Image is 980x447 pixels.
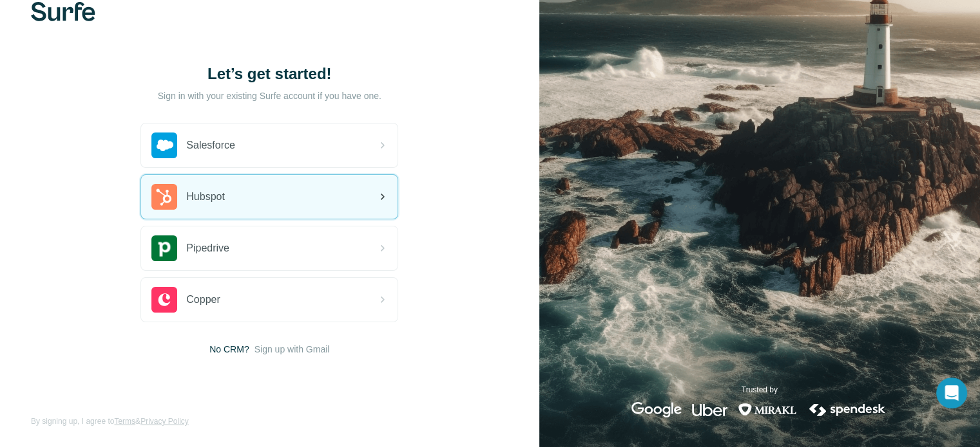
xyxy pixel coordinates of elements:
button: Sign up with Gmail [255,343,330,356]
img: google's logo [631,402,682,417]
span: Salesforce [186,138,235,153]
span: Hubspot [186,189,225,205]
img: uber's logo [692,402,727,417]
span: No CRM? [209,343,249,356]
p: Sign in with your existing Surfe account if you have one. [158,89,381,102]
img: spendesk's logo [807,402,887,417]
div: Open Intercom Messenger [936,378,967,408]
img: mirakl's logo [738,402,797,417]
img: copper's logo [151,287,177,313]
span: By signing up, I agree to & [31,415,189,427]
img: hubspot's logo [151,184,177,210]
a: Privacy Policy [140,417,189,426]
img: salesforce's logo [151,132,177,158]
span: Copper [186,292,220,307]
img: pipedrive's logo [151,235,177,261]
span: Pipedrive [186,241,229,256]
p: Trusted by [742,384,778,396]
a: Terms [114,417,135,426]
h1: Let’s get started! [140,64,398,84]
img: Surfe's logo [31,2,95,21]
